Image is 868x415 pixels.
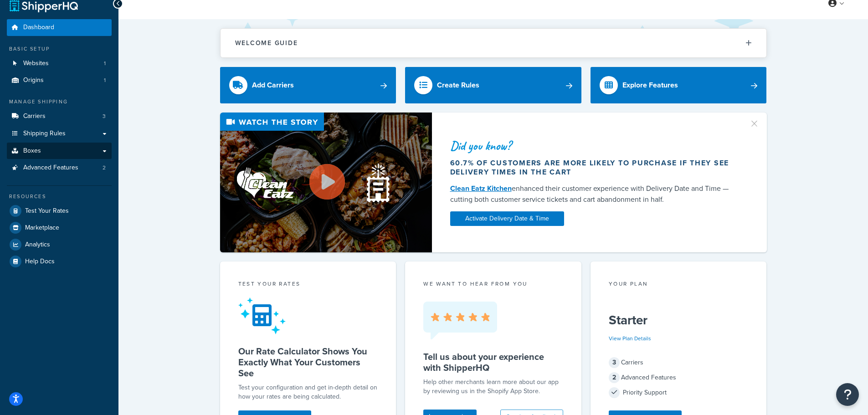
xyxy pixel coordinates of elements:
span: Analytics [25,241,50,249]
a: Help Docs [7,253,112,270]
span: Carriers [23,113,46,120]
img: Video thumbnail [220,113,432,252]
button: Welcome Guide [221,29,766,57]
li: Carriers [7,108,112,125]
span: Marketplace [25,224,59,232]
a: Create Rules [405,67,581,103]
div: Create Rules [437,79,479,92]
span: Shipping Rules [23,130,66,138]
span: 3 [103,113,106,120]
li: Websites [7,55,112,72]
a: Activate Delivery Date & Time [450,211,564,226]
span: 1 [104,60,106,67]
span: 1 [104,77,106,84]
div: Your Plan [609,280,749,290]
span: Origins [23,77,44,84]
div: Manage Shipping [7,98,112,106]
a: Clean Eatz Kitchen [450,183,512,194]
p: we want to hear from you [423,280,563,288]
a: Dashboard [7,19,112,36]
div: Basic Setup [7,45,112,53]
div: Test your rates [238,280,378,290]
a: Boxes [7,143,112,159]
div: Carriers [609,356,749,369]
span: Advanced Features [23,164,78,172]
span: Boxes [23,147,41,155]
h5: Tell us about your experience with ShipperHQ [423,351,563,373]
li: Advanced Features [7,159,112,176]
div: 60.7% of customers are more likely to purchase if they see delivery times in the cart [450,159,738,177]
span: Help Docs [25,258,55,266]
div: Advanced Features [609,371,749,384]
div: Test your configuration and get in-depth detail on how your rates are being calculated. [238,383,378,401]
div: Add Carriers [252,79,294,92]
a: Carriers3 [7,108,112,125]
div: Did you know? [450,139,738,152]
div: Explore Features [622,79,678,92]
h5: Starter [609,313,749,328]
span: Dashboard [23,24,54,31]
h2: Welcome Guide [235,40,298,46]
div: Priority Support [609,386,749,399]
a: Analytics [7,236,112,253]
span: Websites [23,60,49,67]
p: Help other merchants learn more about our app by reviewing us in the Shopify App Store. [423,378,563,396]
span: 2 [103,164,106,172]
a: Test Your Rates [7,203,112,219]
a: Advanced Features2 [7,159,112,176]
a: Shipping Rules [7,125,112,142]
a: View Plan Details [609,334,651,343]
a: Websites1 [7,55,112,72]
div: Resources [7,193,112,200]
a: Marketplace [7,220,112,236]
a: Add Carriers [220,67,396,103]
li: Origins [7,72,112,89]
a: Origins1 [7,72,112,89]
span: 3 [609,357,620,368]
div: enhanced their customer experience with Delivery Date and Time — cutting both customer service ti... [450,183,738,205]
span: Test Your Rates [25,207,69,215]
button: Open Resource Center [836,383,859,406]
h5: Our Rate Calculator Shows You Exactly What Your Customers See [238,346,378,379]
a: Explore Features [591,67,767,103]
span: 2 [609,372,620,383]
